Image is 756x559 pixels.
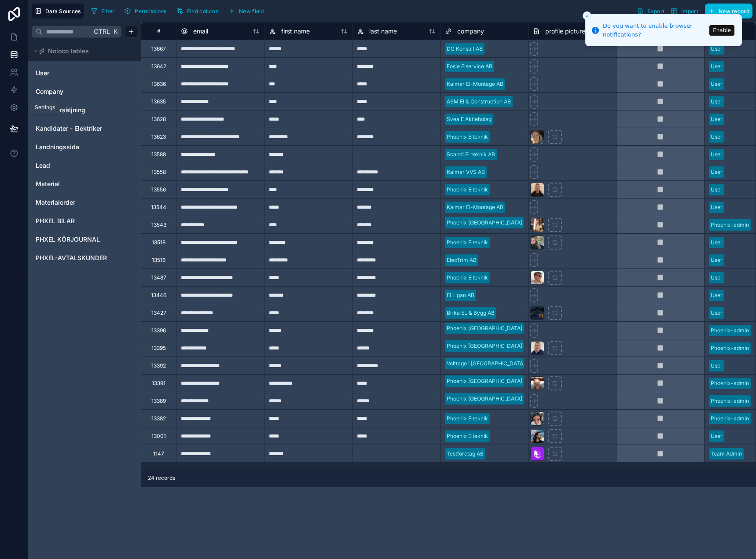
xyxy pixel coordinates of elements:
span: Filter [101,8,115,15]
a: PHXEL KÖRJOURNAL [36,235,107,244]
div: Phoenix Elteknik [447,133,488,141]
div: 13544 [151,204,166,211]
div: Material [32,177,137,191]
button: Permissions [121,4,169,18]
a: Material [36,180,107,188]
a: Kandidater - Elektriker [36,124,107,133]
button: Filter [88,4,118,18]
span: Lead [36,161,50,170]
button: New record [705,4,752,18]
div: Lead [32,158,137,173]
div: 13395 [151,345,166,352]
button: Close toast [583,11,591,20]
div: Materialorder [32,195,137,210]
div: PHXEL KÖRJOURNAL [32,232,137,246]
span: K [112,29,118,35]
button: Enable [709,25,734,36]
div: 13001 [151,433,166,440]
span: PHXEL KÖRJOURNAL [36,235,100,244]
div: Phoenix [GEOGRAPHIC_DATA] [447,377,522,385]
span: Material [36,180,60,188]
div: Phoenix-admin [711,415,749,423]
div: User [711,151,723,158]
div: Phoenix Elteknik [447,415,488,423]
div: User [711,239,723,246]
div: Settings [35,104,55,111]
button: Find column [173,4,222,18]
div: 13487 [151,274,166,281]
span: PHXEL BILAR [36,217,75,225]
span: first name [281,27,310,36]
div: Phoenix Elteknik [447,186,488,194]
div: User [711,203,723,211]
div: 13446 [151,292,166,299]
a: PHXEL BILAR [36,217,107,225]
div: 13396 [151,327,166,334]
div: 13623 [151,133,166,140]
div: Phoenix [GEOGRAPHIC_DATA] [447,342,522,350]
a: User [36,69,107,77]
div: User [711,186,723,194]
div: User [711,362,723,370]
div: Landningssida [32,140,137,154]
div: Phoenix-admin [711,327,749,335]
div: Phoenix-admin [711,379,749,387]
div: User [32,66,137,80]
div: User [711,98,723,106]
a: Intern försäljning [36,106,107,114]
a: New record [701,4,752,18]
div: Phoenix [GEOGRAPHIC_DATA] [447,324,522,332]
div: 13635 [151,98,166,105]
div: User [711,256,723,264]
span: last name [369,27,397,36]
a: Materialorder [36,198,107,207]
div: ASM El & Construction AB [447,98,511,106]
a: Permissions [121,4,173,18]
div: 13636 [151,81,166,88]
div: Team Admin [711,450,742,458]
div: Volttage i [GEOGRAPHIC_DATA] AB [447,360,533,368]
div: 13391 [152,380,165,387]
span: profile picture [545,27,585,36]
div: Phoenix Elteknik [447,432,488,440]
div: 13642 [151,63,166,70]
div: DG Konsult AB [447,45,483,53]
span: Data Sources [45,8,81,15]
div: 13588 [151,151,166,158]
div: ElecTrim AB [447,256,477,264]
div: 13392 [151,362,166,369]
div: User [711,80,723,88]
div: # [148,28,169,34]
span: 24 records [148,474,175,482]
div: User [711,168,723,176]
span: Find column [187,8,219,15]
a: Landningssida [36,143,107,151]
div: Scandi ELteknik AB [447,151,495,158]
div: Svea E Aktiebolag [447,115,492,123]
a: PHXEL-AVTALSKUNDER [36,254,107,262]
div: Do you want to enable browser notifications? [603,22,707,39]
button: New field [225,4,267,18]
div: Kalmar VVS AB [447,168,485,176]
span: Permissions [135,8,166,15]
div: 13543 [151,221,166,228]
div: PHXEL-AVTALSKUNDER [32,251,137,265]
span: email [193,27,208,36]
span: Intern försäljning [36,106,85,114]
span: Noloco tables [48,47,89,55]
div: Phoenix [GEOGRAPHIC_DATA] [447,395,522,403]
div: 13389 [151,397,166,405]
span: company [457,27,484,36]
div: User [711,291,723,299]
div: 13382 [151,415,166,422]
div: 13628 [151,116,166,123]
div: PHXEL BILAR [32,214,137,228]
div: 13427 [151,309,166,316]
div: 13518 [152,239,165,246]
div: Kandidater - Elektriker [32,121,137,136]
div: Phoenix Elteknik [447,239,488,246]
div: Phoenix-admin [711,221,749,229]
div: User [711,45,723,53]
a: Lead [36,161,107,170]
